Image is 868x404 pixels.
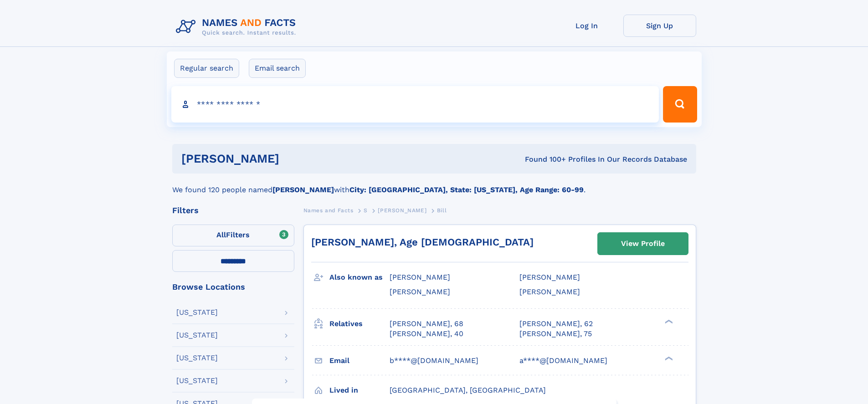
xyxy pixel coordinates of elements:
[216,230,226,239] span: All
[303,205,354,216] a: Names and Facts
[519,319,593,329] a: [PERSON_NAME], 62
[390,319,463,329] a: [PERSON_NAME], 68
[176,354,218,362] div: [US_STATE]
[390,287,450,296] span: [PERSON_NAME]
[172,283,294,291] div: Browse Locations
[663,86,697,123] button: Search Button
[329,383,390,398] h3: Lived in
[364,207,368,214] span: S
[598,233,688,255] a: View Profile
[172,15,303,39] img: Logo Names and Facts
[329,353,390,368] h3: Email
[623,15,696,37] a: Sign Up
[519,273,580,281] span: [PERSON_NAME]
[378,205,426,216] a: [PERSON_NAME]
[172,206,294,215] div: Filters
[663,355,673,361] div: ❯
[176,377,218,384] div: [US_STATE]
[550,15,623,37] a: Log In
[621,233,665,254] div: View Profile
[172,174,696,195] div: We found 120 people named with .
[181,153,402,164] h1: [PERSON_NAME]
[329,270,390,285] h3: Also known as
[174,59,239,78] label: Regular search
[402,154,687,164] div: Found 100+ Profiles In Our Records Database
[329,316,390,332] h3: Relatives
[176,309,218,316] div: [US_STATE]
[519,329,592,339] a: [PERSON_NAME], 75
[172,225,294,246] label: Filters
[390,386,546,394] span: [GEOGRAPHIC_DATA], [GEOGRAPHIC_DATA]
[272,185,334,194] b: [PERSON_NAME]
[176,332,218,339] div: [US_STATE]
[437,207,447,214] span: Bill
[519,287,580,296] span: [PERSON_NAME]
[364,205,368,216] a: S
[390,273,450,281] span: [PERSON_NAME]
[663,318,673,324] div: ❯
[171,86,659,123] input: search input
[390,329,463,339] a: [PERSON_NAME], 40
[311,236,534,248] a: [PERSON_NAME], Age [DEMOGRAPHIC_DATA]
[249,59,306,78] label: Email search
[378,207,426,214] span: [PERSON_NAME]
[349,185,584,194] b: City: [GEOGRAPHIC_DATA], State: [US_STATE], Age Range: 60-99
